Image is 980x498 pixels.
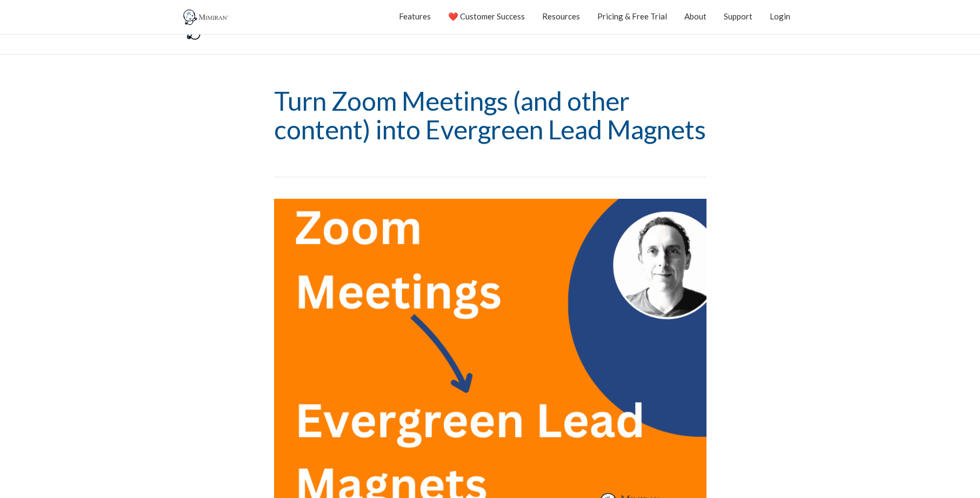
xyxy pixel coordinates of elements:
[597,3,667,30] a: Pricing & Free Trial
[182,9,231,25] img: Mimiran CRM
[448,3,525,30] a: ❤️ Customer Success
[274,87,706,144] h1: Turn Zoom Meetings (and other content) into Evergreen Lead Magnets
[770,3,790,30] a: Login
[724,3,752,30] a: Support
[542,3,580,30] a: Resources
[684,3,706,30] a: About
[399,3,431,30] a: Features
